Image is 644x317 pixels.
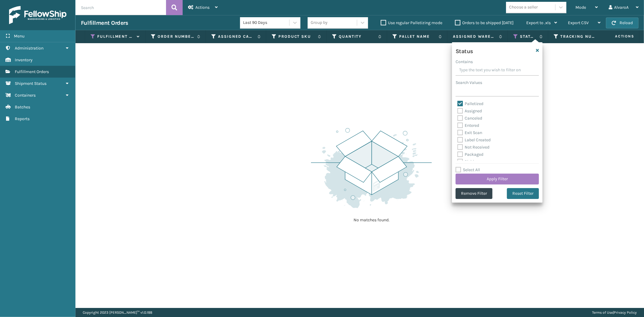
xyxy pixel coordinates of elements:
button: Remove Filter [456,188,492,199]
label: Tracking Number [560,34,597,39]
a: Terms of Use [592,310,613,315]
p: Copyright 2023 [PERSON_NAME]™ v 1.0.188 [83,308,152,317]
label: Not Received [457,145,489,150]
label: Packaged [457,152,483,157]
label: Order Number [158,34,194,39]
div: Choose a seller [509,4,538,11]
div: | [592,308,637,317]
label: Fulfillment Order Id [97,34,134,39]
span: Inventory [15,57,33,62]
h4: Status [456,46,473,55]
label: Status [520,34,537,39]
label: Orders to be shipped [DATE] [455,20,514,25]
label: Search Values [456,79,482,86]
span: Shipment Status [15,81,46,86]
label: Select All [456,167,480,172]
input: Type the text you wish to filter on [456,65,539,76]
span: Fulfillment Orders [15,69,49,74]
label: Entered [457,123,479,128]
button: Reload [606,18,639,28]
span: Batches [15,104,30,110]
label: Assigned Carrier Service [218,34,255,39]
span: Export CSV [568,20,589,25]
label: Pallet Name [399,34,436,39]
label: Palletized [457,101,483,106]
span: Actions [195,5,210,10]
label: Label Created [457,137,491,142]
span: Administration [15,46,43,51]
img: logo [9,6,66,24]
label: Exit Scan [457,130,482,135]
a: Privacy Policy [614,310,637,315]
span: Export to .xls [526,20,551,25]
button: Apply Filter [456,174,539,184]
h3: Fulfillment Orders [81,19,128,27]
span: Actions [596,31,638,41]
button: Reset Filter [507,188,539,199]
label: Picking [457,159,479,164]
div: Group by [311,20,328,26]
label: Canceled [457,116,482,121]
label: Use regular Palletizing mode [381,20,442,25]
div: Last 90 Days [243,20,290,26]
span: Menu [14,34,24,39]
label: Assigned Warehouse [453,34,496,39]
label: Assigned [457,108,482,114]
label: Quantity [339,34,375,39]
label: Contains [456,59,473,65]
span: Reports [15,116,30,121]
span: Mode [575,5,586,10]
label: Product SKU [278,34,315,39]
span: Containers [15,93,36,98]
